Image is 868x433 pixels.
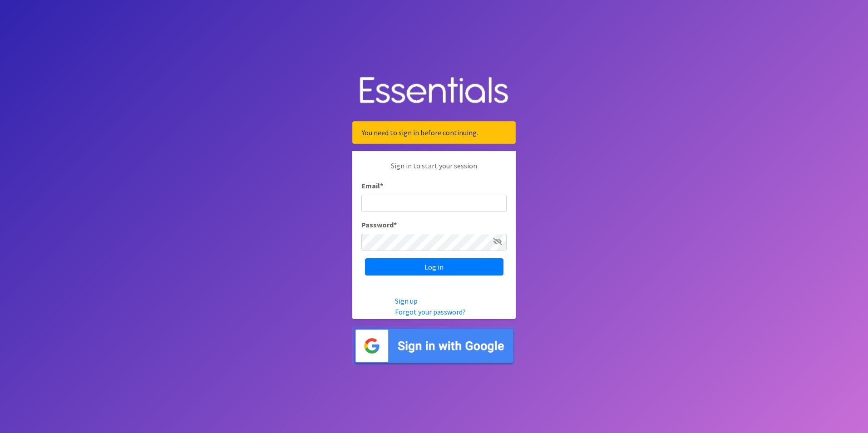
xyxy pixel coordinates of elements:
[394,220,397,229] abbr: required
[395,296,418,305] a: Sign up
[380,181,383,190] abbr: required
[352,121,516,144] div: You need to sign in before continuing.
[352,68,516,114] img: Human Essentials
[395,307,466,316] a: Forgot your password?
[361,160,507,180] p: Sign in to start your session
[361,180,383,191] label: Email
[361,219,397,230] label: Password
[365,258,503,276] input: Log in
[352,326,516,366] img: Sign in with Google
